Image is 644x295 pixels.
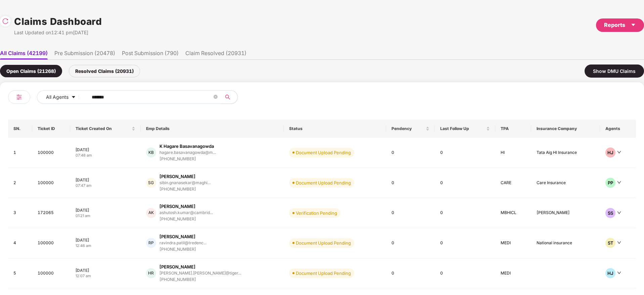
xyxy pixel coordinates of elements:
td: 0 [435,198,495,228]
th: Status [284,120,386,138]
th: Agents [600,120,636,138]
div: RP [146,238,156,248]
div: HJ [605,147,615,158]
span: close-circle [214,95,218,99]
div: 01:21 am [76,213,135,219]
div: K Hagare Basavanagowda [159,143,214,150]
td: Tata Aig HI Insurance [531,138,600,168]
div: Document Upload Pending [296,179,351,186]
td: 0 [386,198,435,228]
span: Pendency [392,126,424,131]
div: [PERSON_NAME] [159,234,195,240]
td: 2 [8,168,32,198]
div: SG [146,178,156,188]
div: [PHONE_NUMBER] [159,277,241,283]
td: 100000 [32,228,71,258]
th: Insurance Company [531,120,600,138]
div: Document Upload Pending [296,149,351,156]
td: 1 [8,138,32,168]
span: caret-down [71,95,76,100]
div: Last Updated on 12:41 pm[DATE] [14,29,102,36]
td: 0 [435,168,495,198]
div: Verification Pending [296,210,337,216]
th: Emp Details [141,120,284,138]
div: [DATE] [76,237,135,243]
td: [PERSON_NAME] [531,198,600,228]
div: hagare.basavanagowda@m... [159,150,216,155]
td: 100000 [32,138,71,168]
div: sibin.gnanasekar@maghi... [159,180,211,185]
th: SN. [8,120,32,138]
span: down [617,150,621,154]
span: down [617,180,621,184]
div: [DATE] [76,147,135,153]
td: 0 [435,228,495,258]
span: Last Follow Up [440,126,485,131]
th: Pendency [386,120,435,138]
img: svg+xml;base64,PHN2ZyBpZD0iUmVsb2FkLTMyeDMyIiB4bWxucz0iaHR0cDovL3d3dy53My5vcmcvMjAwMC9zdmciIHdpZH... [2,18,9,25]
div: [PHONE_NUMBER] [159,186,211,193]
th: Ticket ID [32,120,71,138]
td: 0 [435,258,495,289]
div: KB [146,147,156,158]
img: svg+xml;base64,PHN2ZyB4bWxucz0iaHR0cDovL3d3dy53My5vcmcvMjAwMC9zdmciIHdpZHRoPSIyNCIgaGVpZ2h0PSIyNC... [15,93,23,101]
div: Resolved Claims (20931) [69,65,140,77]
div: [PERSON_NAME] [159,264,195,270]
li: Post Submission (790) [122,50,179,59]
td: 3 [8,198,32,228]
div: [PHONE_NUMBER] [159,156,216,162]
div: ST [605,238,615,248]
span: All Agents [46,93,68,101]
td: 5 [8,258,32,289]
span: down [617,211,621,215]
span: down [617,271,621,275]
td: CARE [495,168,531,198]
td: 100000 [32,168,71,198]
li: Claim Resolved (20931) [185,50,246,59]
div: HJ [605,268,615,278]
div: 07:47 am [76,183,135,188]
div: 07:48 am [76,153,135,158]
td: MEDI [495,258,531,289]
div: Document Upload Pending [296,240,351,246]
td: MEDI [495,228,531,258]
h1: Claims Dashboard [14,14,102,29]
td: Care Insurance [531,168,600,198]
span: caret-down [631,22,636,28]
td: 0 [386,168,435,198]
td: 0 [386,228,435,258]
span: Ticket Created On [76,126,130,131]
div: SS [605,208,615,218]
div: Document Upload Pending [296,270,351,277]
div: AK [146,208,156,218]
td: 4 [8,228,32,258]
div: [DATE] [76,207,135,213]
div: [PERSON_NAME] [159,203,195,210]
div: [DATE] [76,267,135,273]
div: ravindra.patil@tredenc... [159,241,206,245]
div: Show DMU Claims [585,65,644,78]
button: search [221,90,238,104]
span: down [617,241,621,245]
div: [PERSON_NAME] [159,173,195,180]
div: 12:07 am [76,273,135,279]
div: ashutosh.kumar@cambrid... [159,210,213,215]
td: 172065 [32,198,71,228]
div: HR [146,268,156,278]
td: National insurance [531,228,600,258]
td: 100000 [32,258,71,289]
div: [DATE] [76,177,135,183]
td: 0 [386,258,435,289]
td: 0 [386,138,435,168]
td: MBHICL [495,198,531,228]
li: Pre Submission (20478) [54,50,115,59]
div: [PERSON_NAME].[PERSON_NAME]@tiger... [159,271,241,275]
td: 0 [435,138,495,168]
span: close-circle [214,94,218,100]
div: PP [605,178,615,188]
button: All Agentscaret-down [37,90,90,104]
div: 12:46 am [76,243,135,249]
div: [PHONE_NUMBER] [159,216,213,222]
th: Last Follow Up [435,120,495,138]
span: search [221,94,234,100]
